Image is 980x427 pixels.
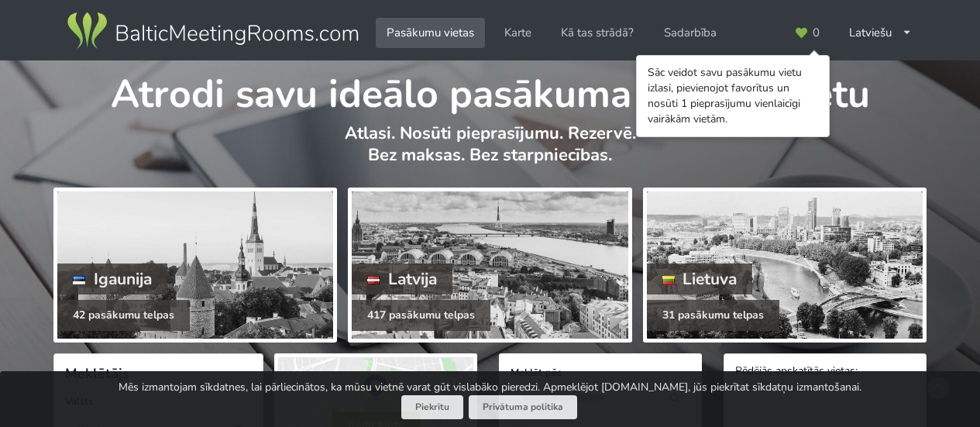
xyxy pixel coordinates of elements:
[53,122,927,182] p: Atlasi. Nosūti pieprasījumu. Rezervē. Bez maksas. Bez starpniecības.
[838,18,923,48] div: Latviešu
[469,395,577,419] a: Privātuma politika
[53,188,337,343] a: Igaunija 42 pasākumu telpas
[647,263,753,294] div: Lietuva
[813,27,820,39] span: 0
[352,300,490,331] div: 417 pasākumu telpas
[348,188,631,343] a: Latvija 417 pasākumu telpas
[493,18,542,48] a: Karte
[653,18,727,48] a: Sadarbība
[53,60,927,119] h1: Atrodi savu ideālo pasākuma norises vietu
[352,263,452,294] div: Latvija
[511,365,690,381] label: Meklēt pēc
[65,364,129,383] span: Meklētājs
[647,300,779,331] div: 31 pasākumu telpas
[401,395,463,419] button: Piekrītu
[648,65,818,127] div: Sāc veidot savu pasākumu vietu izlasi, pievienojot favorītus un nosūti 1 pieprasījumu vienlaicīgi...
[735,365,915,380] div: Pēdējās apskatītās vietas:
[57,300,190,331] div: 42 pasākumu telpas
[64,9,361,53] img: Baltic Meeting Rooms
[376,18,485,48] a: Pasākumu vietas
[550,18,645,48] a: Kā tas strādā?
[643,188,927,343] a: Lietuva 31 pasākumu telpas
[57,263,167,294] div: Igaunija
